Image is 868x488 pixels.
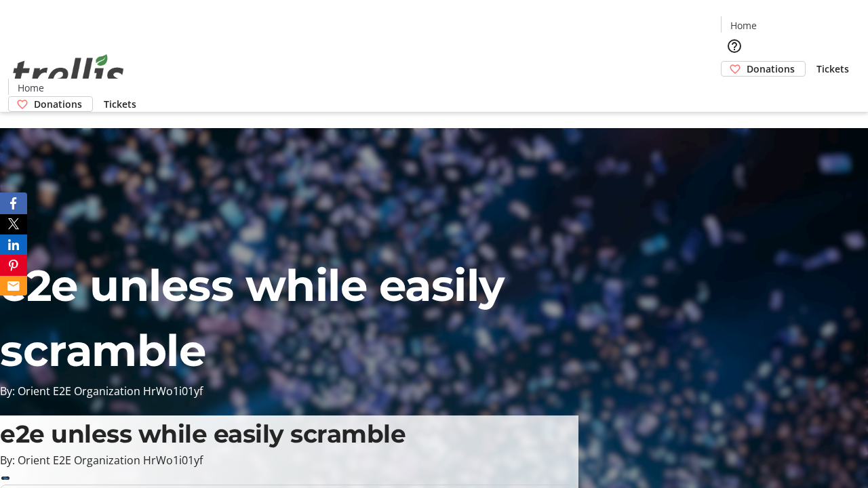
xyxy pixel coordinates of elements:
[721,61,806,77] a: Donations
[747,62,795,76] span: Donations
[9,81,52,95] a: Home
[18,81,44,95] span: Home
[721,33,748,60] button: Help
[721,77,748,104] button: Cart
[34,97,82,111] span: Donations
[806,62,860,76] a: Tickets
[8,39,129,107] img: Orient E2E Organization HrWo1i01yf's Logo
[722,18,765,33] a: Home
[8,96,93,112] a: Donations
[730,18,757,33] span: Home
[816,62,849,76] span: Tickets
[93,97,147,111] a: Tickets
[104,97,136,111] span: Tickets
